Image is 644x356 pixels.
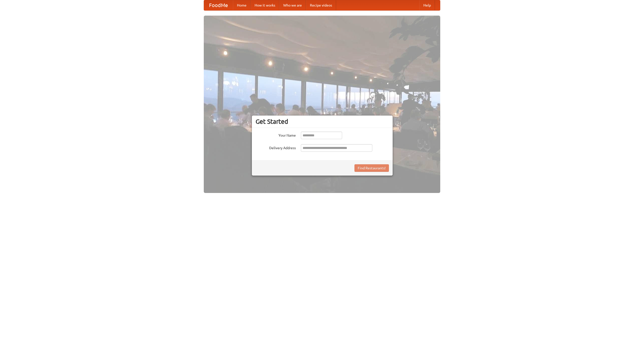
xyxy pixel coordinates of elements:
a: FoodMe [204,0,233,10]
button: Find Restaurants! [354,164,389,172]
h3: Get Started [256,118,389,125]
a: Who we are [279,0,306,10]
label: Delivery Address [256,144,296,150]
a: Home [233,0,251,10]
a: How it works [251,0,279,10]
label: Your Name [256,132,296,138]
a: Recipe videos [306,0,336,10]
a: Help [419,0,435,10]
